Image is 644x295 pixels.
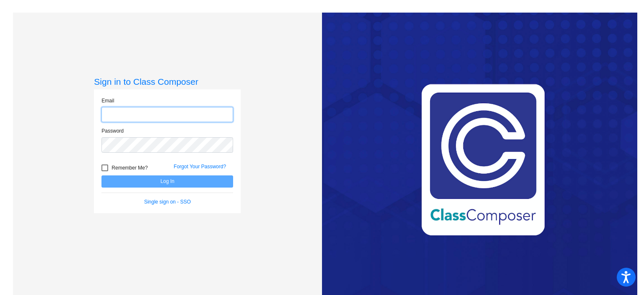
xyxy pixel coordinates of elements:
[144,199,191,205] a: Single sign on - SSO
[101,97,114,104] label: Email
[174,164,226,170] a: Forgot Your Password?
[94,76,241,87] h3: Sign in to Class Composer
[101,127,124,135] label: Password
[101,175,233,188] button: Log In
[112,163,148,173] span: Remember Me?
